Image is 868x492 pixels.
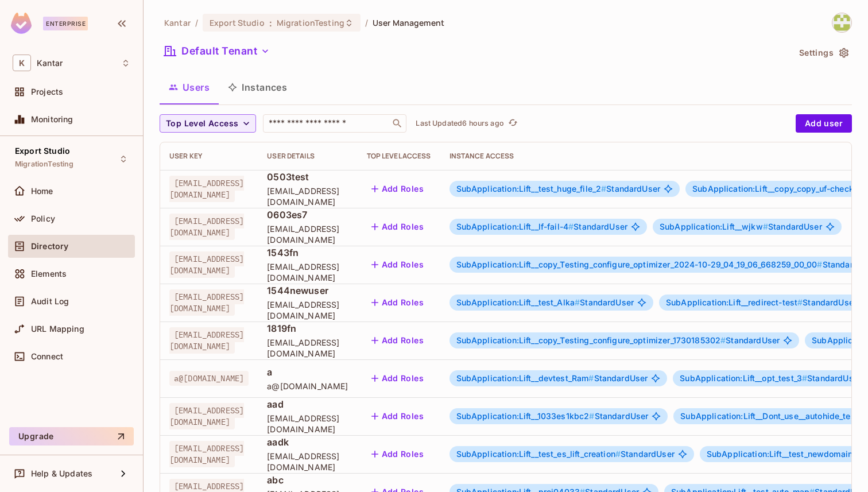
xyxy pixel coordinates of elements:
span: [EMAIL_ADDRESS][DOMAIN_NAME] [169,251,244,278]
span: # [802,373,807,383]
button: refresh [506,117,520,130]
button: Users [160,73,219,102]
span: Elements [31,269,67,278]
div: User Key [169,152,249,161]
span: StandardUser [456,374,648,383]
button: Add Roles [367,180,429,198]
div: Enterprise [43,17,88,30]
span: StandardUser [680,374,861,383]
button: Add Roles [367,331,429,350]
span: [EMAIL_ADDRESS][DOMAIN_NAME] [169,289,244,316]
span: aad [267,398,348,410]
span: K [13,55,31,71]
span: # [588,373,594,383]
span: StandardUser [456,412,649,421]
span: Projects [31,87,63,96]
button: Upgrade [9,427,134,445]
span: StandardUser [456,184,661,193]
span: refresh [508,118,518,129]
button: Add Roles [367,255,429,274]
span: StandardUser [456,450,675,459]
span: SubApplication:Lift__lf-fail-4 [456,222,574,231]
span: # [615,449,621,459]
span: URL Mapping [31,324,84,334]
span: 1544newuser [267,284,348,297]
span: [EMAIL_ADDRESS][DOMAIN_NAME] [169,441,244,467]
span: SubApplication:Lift__copy_Testing_configure_optimizer_1730185302 [456,335,726,345]
li: / [365,17,368,28]
span: Audit Log [31,297,69,306]
span: SubApplication:Lift__redirect-test [666,297,803,307]
span: 1819fn [267,322,348,335]
span: # [568,222,573,231]
div: Top Level Access [367,152,431,161]
span: : [269,18,273,28]
span: Top Level Access [166,117,238,131]
img: SReyMgAAAABJRU5ErkJggg== [11,13,32,34]
span: [EMAIL_ADDRESS][DOMAIN_NAME] [169,176,244,202]
span: # [720,335,726,345]
span: [EMAIL_ADDRESS][DOMAIN_NAME] [267,261,348,283]
span: SubApplication:Lift__wjkw [660,222,768,231]
button: Add Roles [367,293,429,312]
button: Settings [795,44,852,62]
span: Policy [31,214,55,223]
span: SubApplication:Lift__opt_test_3 [680,373,807,383]
span: StandardUser [666,298,857,307]
span: # [589,411,594,421]
button: Instances [219,73,296,102]
div: User Details [267,152,348,161]
span: abc [267,474,348,486]
span: # [575,297,580,307]
span: [EMAIL_ADDRESS][DOMAIN_NAME] [267,337,348,359]
span: StandardUser [456,298,634,307]
span: [EMAIL_ADDRESS][DOMAIN_NAME] [169,214,244,240]
span: SubApplication:Lift__1033es1kbc2 [456,411,595,421]
span: Workspace: Kantar [37,59,63,68]
span: StandardUser [660,222,822,231]
span: aadk [267,436,348,448]
li: / [195,17,198,28]
span: # [763,222,768,231]
span: the active workspace [164,17,191,28]
span: SubApplication:Lift__test_Alka [456,297,580,307]
span: Export Studio [210,17,265,28]
span: 0503test [267,171,348,183]
span: 1543fn [267,246,348,259]
span: StandardUser [456,222,627,231]
span: a [267,366,348,378]
span: [EMAIL_ADDRESS][DOMAIN_NAME] [267,451,348,472]
button: Top Level Access [160,114,256,133]
span: 0603es7 [267,208,348,221]
span: a@[DOMAIN_NAME] [169,371,249,386]
span: SubApplication:Lift__test_es_lift_creation [456,449,621,459]
span: Directory [31,242,68,251]
button: Add Roles [367,369,429,388]
span: SubApplication:Lift__copy_Testing_configure_optimizer_2024-10-29_04_19_06_668259_00_00 [456,259,823,269]
span: Click to refresh data [504,117,520,130]
span: # [601,184,606,193]
span: SubApplication:Lift__test_newdomain [707,449,858,459]
span: Home [31,187,53,196]
span: Export Studio [15,146,70,156]
span: [EMAIL_ADDRESS][DOMAIN_NAME] [267,299,348,321]
span: Help & Updates [31,469,92,478]
span: Monitoring [31,115,73,124]
button: Add Roles [367,407,429,425]
span: [EMAIL_ADDRESS][DOMAIN_NAME] [267,223,348,245]
span: SubApplication:Lift__test_huge_file_2 [456,184,607,193]
button: Add Roles [367,218,429,236]
span: MigrationTesting [15,160,73,169]
button: Add user [796,114,852,133]
button: Add Roles [367,445,429,463]
span: MigrationTesting [277,17,344,28]
span: a@[DOMAIN_NAME] [267,381,348,392]
span: SubApplication:Lift__devtest_Ram [456,373,594,383]
span: [EMAIL_ADDRESS][DOMAIN_NAME] [267,185,348,207]
img: christo.victoriaw@kantar.com [832,13,851,32]
span: StandardUser [456,336,780,345]
span: [EMAIL_ADDRESS][DOMAIN_NAME] [169,327,244,354]
span: [EMAIL_ADDRESS][DOMAIN_NAME] [267,413,348,435]
button: Default Tenant [160,42,274,60]
span: Connect [31,352,63,361]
